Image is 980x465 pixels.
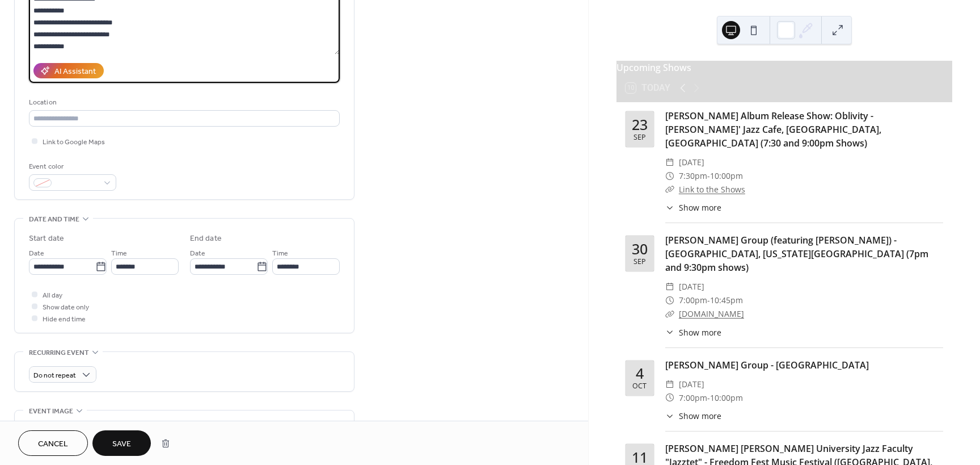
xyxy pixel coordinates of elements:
div: ​ [665,326,674,338]
div: ​ [665,156,674,169]
div: End date [190,233,222,245]
span: Date and time [29,213,79,225]
div: Oct [632,383,647,390]
div: ​ [665,294,674,307]
span: 7:00pm [679,294,707,307]
span: Date [190,248,205,259]
a: Link to the Shows [679,184,745,195]
button: AI Assistant [33,63,104,78]
span: [DATE] [679,378,704,391]
span: Save [112,438,131,450]
span: Link to Google Maps [43,136,105,148]
div: ​ [665,391,674,405]
div: ​ [665,169,674,183]
span: Time [111,248,127,259]
div: 23 [632,118,648,132]
span: Show date only [43,301,89,313]
span: 7:00pm [679,391,707,405]
div: ​ [665,280,674,294]
a: [PERSON_NAME] Group (featuring [PERSON_NAME]) - [GEOGRAPHIC_DATA], [US_STATE][GEOGRAPHIC_DATA] (7... [665,234,928,274]
div: 30 [632,242,648,256]
span: Cancel [38,438,68,450]
div: Sep [633,258,646,266]
button: Save [92,430,151,456]
span: - [707,391,710,405]
span: 10:45pm [710,294,743,307]
div: AI Assistant [54,66,96,78]
span: Show more [679,410,721,422]
span: All day [43,290,62,301]
button: ​Show more [665,202,721,213]
button: Cancel [18,430,88,456]
span: 7:30pm [679,169,707,183]
div: ​ [665,307,674,321]
a: [PERSON_NAME] Album Release Show: Oblivity - [PERSON_NAME]' Jazz Cafe, [GEOGRAPHIC_DATA], [GEOGRA... [665,110,881,149]
div: ​ [665,202,674,213]
span: Show more [679,326,721,338]
span: 10:00pm [710,169,743,183]
span: - [707,169,710,183]
span: [DATE] [679,280,704,294]
button: ​Show more [665,326,721,338]
a: [DOMAIN_NAME] [679,308,744,319]
div: Event color [29,161,114,173]
span: Show more [679,202,721,213]
button: ​Show more [665,410,721,422]
div: ​ [665,183,674,196]
span: [DATE] [679,156,704,169]
div: 11 [632,450,648,464]
div: [PERSON_NAME] Group - [GEOGRAPHIC_DATA] [665,358,943,372]
span: Recurring event [29,347,89,359]
div: Start date [29,233,64,245]
div: 4 [636,366,644,380]
span: Date [29,248,44,259]
span: 10:00pm [710,391,743,405]
div: Location [29,97,337,108]
span: Do not repeat [33,369,76,382]
span: Time [272,248,288,259]
span: - [707,294,710,307]
div: Sep [633,134,646,141]
div: ​ [665,378,674,391]
span: Hide end time [43,313,86,325]
span: Event image [29,405,73,417]
div: Upcoming Shows [616,61,952,74]
div: ​ [665,410,674,422]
